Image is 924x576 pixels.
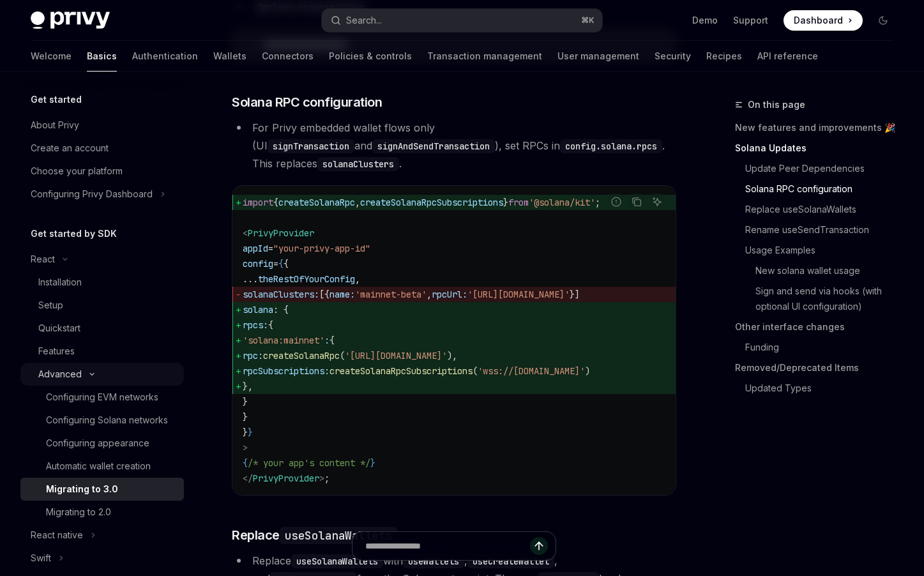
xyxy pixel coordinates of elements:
button: Ask AI [649,193,665,210]
span: } [243,396,248,407]
span: import [243,197,273,208]
a: Basics [87,41,117,72]
a: Quickstart [20,317,184,340]
span: ) [585,365,590,377]
a: Sign and send via hooks (with optional UI configuration) [735,281,904,317]
div: Configuring EVM networks [46,390,158,405]
a: Authentication [132,41,198,72]
a: API reference [757,41,818,72]
span: = [268,243,273,254]
span: ( [340,350,345,361]
div: React native [31,527,83,543]
a: New features and improvements 🎉 [735,117,904,138]
a: User management [557,41,639,72]
code: useSolanaWallets [280,527,397,544]
a: Funding [735,337,904,358]
span: { [329,335,335,346]
span: name: [329,289,355,300]
span: } [243,411,248,423]
span: } [243,427,248,438]
a: Setup [20,294,184,317]
span: rpcUrl: [432,289,467,300]
a: Dashboard [784,10,863,31]
span: createSolanaRpc [263,350,340,361]
span: }, [243,381,253,392]
span: "your-privy-app-id" [273,243,370,254]
a: Updated Types [735,378,904,398]
span: Dashboard [794,14,843,27]
button: Send message [530,537,548,555]
span: [{ [319,289,329,300]
span: { [278,258,284,269]
input: Ask a question... [365,532,530,560]
a: Automatic wallet creation [20,455,184,478]
a: Choose your platform [20,160,184,183]
a: Solana Updates [735,138,904,158]
a: Rename useSendTransaction [735,220,904,240]
div: Create an account [31,140,109,156]
span: > [319,473,324,484]
span: { [273,197,278,208]
span: }] [570,289,580,300]
span: '[URL][DOMAIN_NAME]' [467,289,570,300]
span: rpcs: [243,319,268,331]
a: Create an account [20,137,184,160]
div: Search... [346,13,382,28]
div: Automatic wallet creation [46,459,151,474]
span: { [284,258,289,269]
span: } [370,457,375,469]
button: Toggle Configuring Privy Dashboard section [20,183,184,206]
a: Installation [20,271,184,294]
span: ... [243,273,258,285]
span: /* your app's content */ [248,457,370,469]
div: Installation [38,275,82,290]
div: Setup [38,298,63,313]
span: > [243,442,248,453]
a: Connectors [262,41,314,72]
span: , [355,273,360,285]
div: Choose your platform [31,163,123,179]
li: For Privy embedded wallet flows only (UI and ), set RPCs in . This replaces . [232,119,676,172]
span: appId [243,243,268,254]
a: Solana RPC configuration [735,179,904,199]
span: config [243,258,273,269]
code: signTransaction [268,139,354,153]
button: Toggle React section [20,248,184,271]
span: createSolanaRpcSubscriptions [329,365,473,377]
a: Update Peer Dependencies [735,158,904,179]
span: ⌘ K [581,15,595,26]
a: New solana wallet usage [735,261,904,281]
a: Configuring EVM networks [20,386,184,409]
a: Features [20,340,184,363]
div: Quickstart [38,321,80,336]
span: } [503,197,508,208]
span: 'mainnet-beta' [355,289,427,300]
span: ; [595,197,600,208]
button: Toggle Swift section [20,547,184,570]
button: Report incorrect code [608,193,625,210]
span: </ [243,473,253,484]
a: Transaction management [427,41,542,72]
a: Configuring appearance [20,432,184,455]
code: solanaClusters [317,157,399,171]
span: < [243,227,248,239]
span: On this page [748,97,805,112]
div: Configuring Privy Dashboard [31,186,153,202]
span: ), [447,350,457,361]
span: createSolanaRpc [278,197,355,208]
span: ; [324,473,329,484]
a: Migrating to 3.0 [20,478,184,501]
a: Security [655,41,691,72]
span: { [243,457,248,469]
a: Configuring Solana networks [20,409,184,432]
span: Replace [232,526,397,544]
a: Welcome [31,41,72,72]
h5: Get started [31,92,82,107]
a: Policies & controls [329,41,412,72]
code: signAndSendTransaction [372,139,495,153]
span: createSolanaRpcSubscriptions [360,197,503,208]
span: rpc: [243,350,263,361]
span: 'solana:mainnet' [243,335,324,346]
span: from [508,197,529,208]
img: dark logo [31,11,110,29]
